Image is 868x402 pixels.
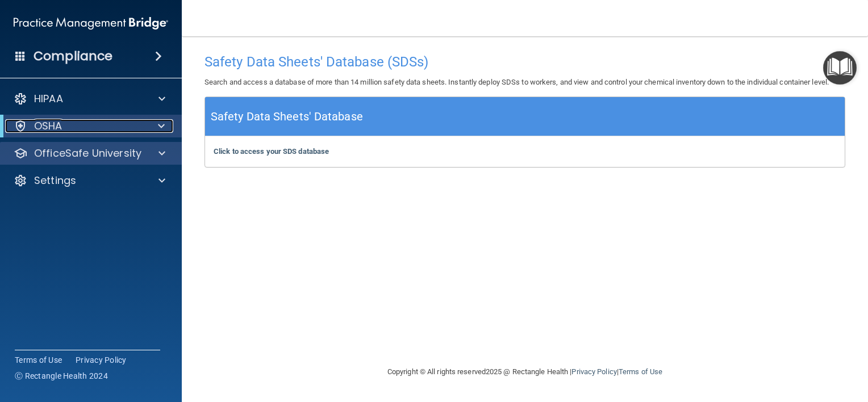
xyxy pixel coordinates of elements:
a: OfficeSafe University [14,146,165,160]
a: Terms of Use [619,367,662,376]
a: Terms of Use [15,354,62,366]
a: Click to access your SDS database [214,147,329,156]
a: HIPAA [14,92,165,106]
span: Ⓒ Rectangle Health 2024 [15,370,108,382]
p: OSHA [34,119,62,133]
h5: Safety Data Sheets' Database [211,107,363,127]
img: PMB logo [14,12,168,35]
button: Open Resource Center [823,51,857,85]
iframe: Drift Widget Chat Controller [672,340,854,385]
a: Settings [14,174,165,187]
h4: Safety Data Sheets' Database (SDSs) [205,55,845,69]
div: Copyright © All rights reserved 2025 @ Rectangle Health | | [318,354,732,390]
a: Privacy Policy [76,354,127,366]
p: OfficeSafe University [34,146,141,160]
p: Search and access a database of more than 14 million safety data sheets. Instantly deploy SDSs to... [205,76,845,89]
p: HIPAA [34,92,63,106]
h4: Compliance [34,48,112,64]
a: OSHA [14,119,165,133]
p: Settings [34,174,76,187]
a: Privacy Policy [571,367,616,376]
